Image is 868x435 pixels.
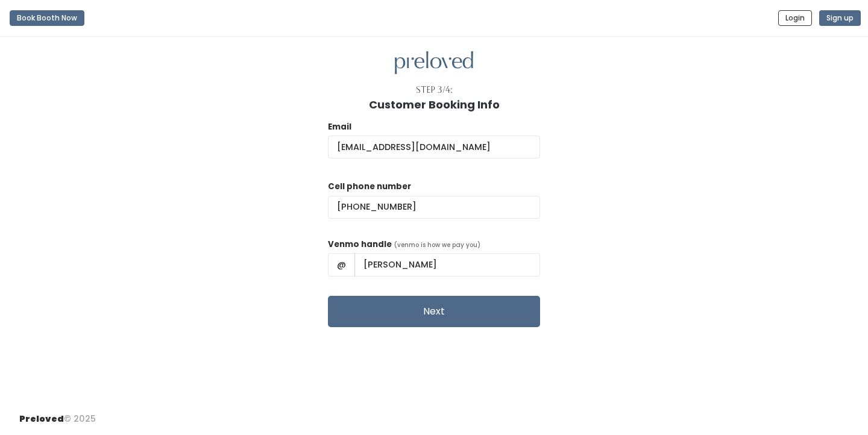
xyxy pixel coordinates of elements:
[819,10,861,26] button: Sign up
[395,51,473,75] img: preloved logo
[778,10,812,26] button: Login
[328,121,351,133] label: Email
[10,10,84,26] button: Book Booth Now
[328,253,355,276] span: @
[19,403,96,425] div: © 2025
[394,240,480,249] span: (venmo is how we pay you)
[369,99,500,111] h1: Customer Booking Info
[10,5,84,31] a: Book Booth Now
[328,196,540,219] input: (___) ___-____
[328,296,540,327] button: Next
[19,413,64,425] span: Preloved
[328,136,540,158] input: @ .
[328,239,392,251] label: Venmo handle
[416,84,453,96] div: Step 3/4:
[328,181,411,193] label: Cell phone number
